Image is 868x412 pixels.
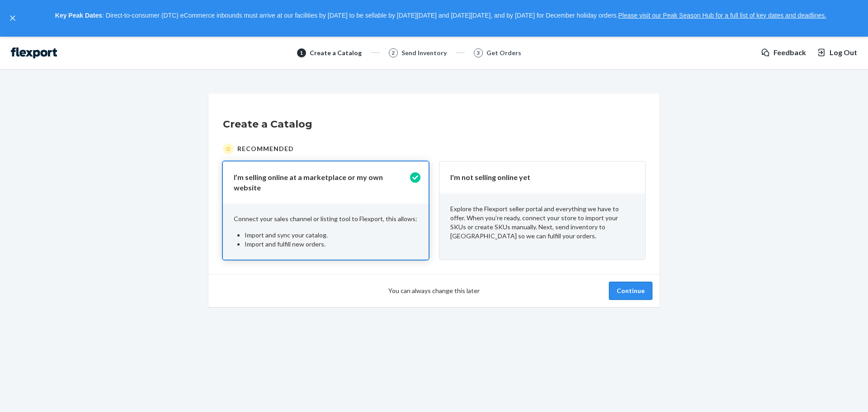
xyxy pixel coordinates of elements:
[310,48,362,57] div: Create a Catalog
[388,286,480,295] span: You can always change this later
[486,48,521,57] div: Get Orders
[8,14,17,23] button: close,
[245,240,325,248] span: Import and fulfill new orders.
[223,161,429,260] button: I’m selling online at a marketplace or my own websiteConnect your sales channel or listing tool t...
[609,282,652,300] button: Continue
[817,47,857,58] button: Log Out
[223,117,645,132] h1: Create a Catalog
[22,8,860,24] p: : Direct-to-consumer (DTC) eCommerce inbounds must arrive at our facilities by [DATE] to be sella...
[450,172,623,183] p: I'm not selling online yet
[774,47,806,58] span: Feedback
[439,161,645,260] button: I'm not selling online yetExplore the Flexport seller portal and everything we have to offer. Whe...
[55,12,102,19] strong: Key Peak Dates
[237,144,294,153] span: Recommended
[392,49,395,57] span: 2
[300,49,303,57] span: 1
[830,47,857,58] span: Log Out
[618,12,826,19] a: Please visit our Peak Season Hub for a full list of key dates and deadlines.
[245,231,328,239] span: Import and sync your catalog.
[450,204,634,241] p: Explore the Flexport seller portal and everything we have to offer. When you’re ready, connect yo...
[234,214,418,223] p: Connect your sales channel or listing tool to Flexport, this allows:
[476,49,480,57] span: 3
[11,47,57,58] img: Flexport logo
[761,47,806,58] a: Feedback
[234,172,407,193] p: I’m selling online at a marketplace or my own website
[401,48,447,57] div: Send Inventory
